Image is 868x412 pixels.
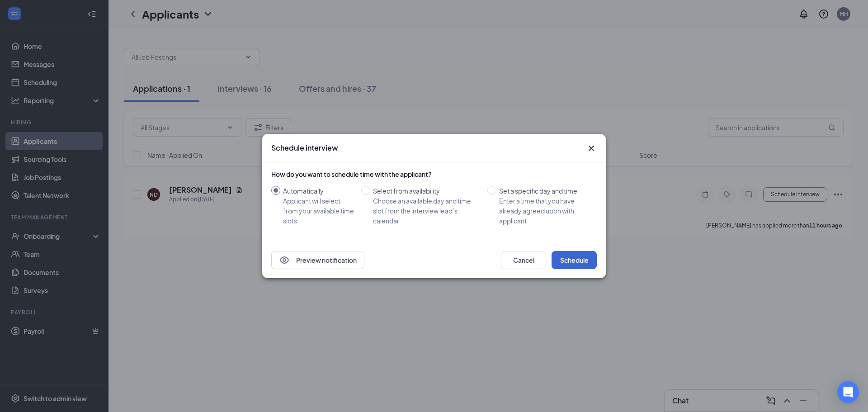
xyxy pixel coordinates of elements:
[499,186,590,196] div: Set a specific day and time
[586,143,597,154] button: Close
[837,381,859,403] div: Open Intercom Messenger
[283,186,354,196] div: Automatically
[586,143,597,154] svg: Cross
[279,255,290,265] svg: Eye
[283,196,354,226] div: Applicant will select from your available time slots
[501,251,546,269] button: Cancel
[373,196,480,226] div: Choose an available day and time slot from the interview lead’s calendar
[271,251,364,269] button: EyePreview notification
[373,186,480,196] div: Select from availability
[271,170,597,179] div: How do you want to schedule time with the applicant?
[271,143,338,153] h3: Schedule interview
[499,196,590,226] div: Enter a time that you have already agreed upon with applicant
[552,251,597,269] button: Schedule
